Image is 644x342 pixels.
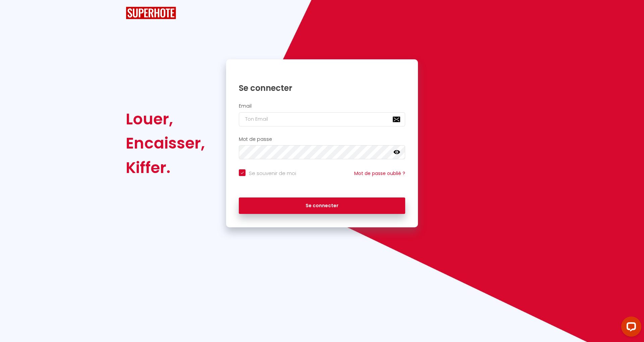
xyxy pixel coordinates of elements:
button: Se connecter [239,197,405,214]
h1: Se connecter [239,83,405,93]
input: Ton Email [239,112,405,126]
div: Louer, [126,107,205,131]
h2: Mot de passe [239,136,405,142]
iframe: LiveChat chat widget [616,314,644,342]
img: SuperHote logo [126,7,176,19]
a: Mot de passe oublié ? [354,170,405,177]
div: Encaisser, [126,131,205,155]
h2: Email [239,103,405,109]
div: Kiffer. [126,156,205,180]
